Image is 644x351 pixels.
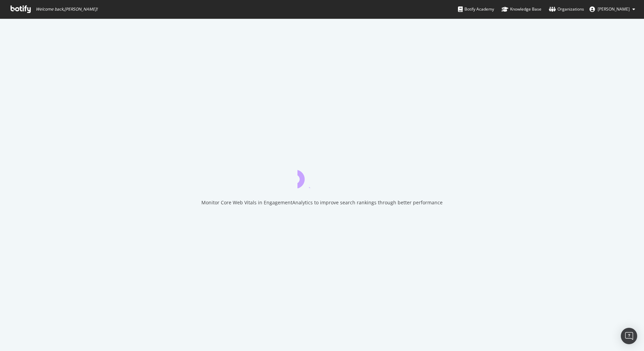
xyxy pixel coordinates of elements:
[458,6,494,13] div: Botify Academy
[584,4,641,15] button: [PERSON_NAME]
[598,6,630,12] span: Darwin Santos
[36,6,97,12] span: Welcome back, [PERSON_NAME] !
[201,199,443,206] div: Monitor Core Web Vitals in EngagementAnalytics to improve search rankings through better performance
[297,164,347,188] div: animation
[549,6,584,13] div: Organizations
[502,6,541,13] div: Knowledge Base
[621,328,637,344] div: Open Intercom Messenger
